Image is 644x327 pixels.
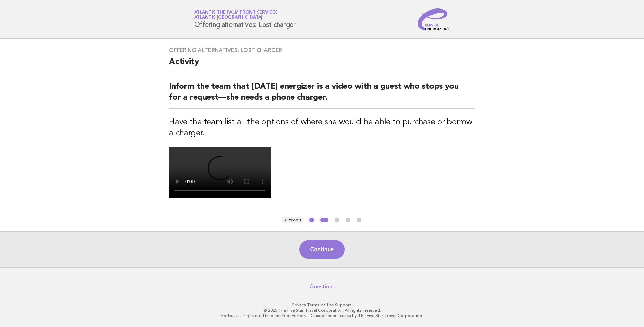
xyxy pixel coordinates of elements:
h2: Inform the team that [DATE] energizer is a video with a guest who stops you for a request—she nee... [169,81,475,109]
a: Support [335,303,352,307]
h3: Have the team list all the options of where she would be able to purchase or borrow a charger. [169,117,475,139]
h3: Offering alternatives: Lost charger [169,47,475,54]
span: Atlantis [GEOGRAPHIC_DATA] [194,16,263,20]
img: Service Energizers [418,8,450,30]
button: Continue [299,240,345,259]
button: < Previous [282,217,304,223]
p: · · [114,302,530,308]
p: © 2025 The Five Star Travel Corporation. All rights reserved. [114,308,530,313]
h1: Offering alternatives: Lost charger [194,11,296,28]
h2: Activity [169,56,475,73]
p: Forbes is a registered trademark of Forbes LLC used under license by The Five Star Travel Corpora... [114,313,530,319]
a: Terms of Use [307,303,334,307]
button: 2 [319,217,329,223]
a: Questions [309,283,335,290]
a: Atlantis The Palm Front ServicesAtlantis [GEOGRAPHIC_DATA] [194,10,278,20]
button: 1 [308,217,315,223]
a: Privacy [292,303,306,307]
